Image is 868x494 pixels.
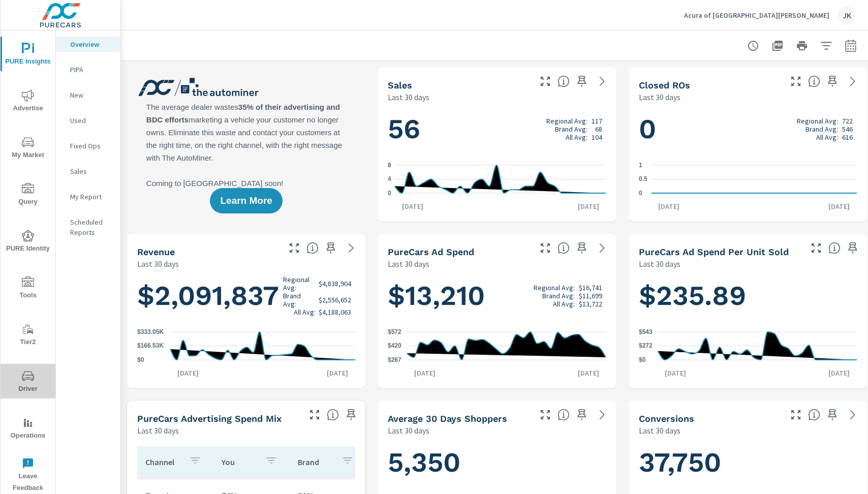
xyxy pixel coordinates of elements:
[579,300,602,308] p: $13,722
[395,201,430,211] p: [DATE]
[808,240,824,256] button: Make Fullscreen
[407,368,443,378] p: [DATE]
[838,6,856,24] div: JK
[639,328,653,335] text: $543
[137,275,355,316] h1: $2,091,837
[56,214,120,240] div: Scheduled Reports
[222,457,257,467] p: You
[294,308,316,316] p: All Avg:
[4,230,52,255] span: PURE Identity
[594,407,610,423] a: See more details in report
[4,89,52,114] span: Advertise
[639,246,789,257] h5: PureCars Ad Spend Per Unit Sold
[4,457,52,494] span: Leave Feedback
[571,368,606,378] p: [DATE]
[4,136,52,161] span: My Market
[651,201,687,211] p: [DATE]
[4,43,52,68] span: PURE Insights
[56,37,120,52] div: Overview
[170,368,206,378] p: [DATE]
[595,125,602,133] p: 68
[137,258,179,270] p: Last 30 days
[816,133,838,141] p: All Avg:
[639,190,642,197] text: 0
[639,176,647,183] text: 0.5
[388,80,412,90] h5: Sales
[306,242,319,254] span: Total sales revenue over the selected date range. [Source: This data is sourced from the dealer’s...
[137,328,164,335] text: $333.05K
[639,356,646,363] text: $0
[137,356,144,363] text: $0
[283,292,316,308] p: Brand Avg:
[298,457,333,467] p: Brand
[388,356,401,363] text: $267
[639,80,690,90] h5: Closed ROs
[792,36,812,56] button: Print Report
[537,73,553,89] button: Make Fullscreen
[542,292,575,300] p: Brand Avg:
[137,413,282,424] h5: PureCars Advertising Spend Mix
[388,413,507,424] h5: Average 30 Days Shoppers
[56,113,120,128] div: Used
[808,409,820,421] span: The number of dealer-specified goals completed by a visitor. [Source: This data is provided by th...
[388,328,401,335] text: $572
[555,125,587,133] p: Brand Avg:
[639,279,857,313] h1: $235.89
[388,112,606,146] h1: 56
[594,240,610,256] a: See more details in report
[639,112,857,146] h1: 0
[286,240,302,256] button: Make Fullscreen
[639,342,653,349] text: $272
[767,36,788,56] button: "Export Report to PDF"
[639,91,680,103] p: Last 30 days
[388,279,606,313] h1: $13,210
[566,133,587,141] p: All Avg:
[579,292,602,300] p: $11,699
[70,65,112,75] p: PIPA
[388,445,606,480] h1: 5,350
[639,162,642,169] text: 1
[70,166,112,176] p: Sales
[56,189,120,204] div: My Report
[388,343,401,350] text: $420
[145,457,181,467] p: Channel
[4,276,52,301] span: Tools
[388,91,429,103] p: Last 30 days
[571,201,606,211] p: [DATE]
[388,162,391,169] text: 8
[137,343,164,350] text: $166.53K
[574,240,590,256] span: Save this to your personalized report
[639,413,694,424] h5: Conversions
[137,424,179,437] p: Last 30 days
[842,125,853,133] p: 546
[388,258,429,270] p: Last 30 days
[388,176,391,183] text: 4
[824,407,841,423] span: Save this to your personalized report
[537,407,553,423] button: Make Fullscreen
[70,39,112,49] p: Overview
[323,240,339,256] span: Save this to your personalized report
[592,133,602,141] p: 104
[788,73,804,89] button: Make Fullscreen
[319,308,351,316] p: $4,188,063
[797,117,838,125] p: Regional Avg:
[70,115,112,126] p: Used
[557,409,570,421] span: A rolling 30 day total of daily Shoppers on the dealership website, averaged over the selected da...
[4,370,52,395] span: Driver
[220,196,272,205] span: Learn More
[557,75,570,87] span: Number of vehicles sold by the dealership over the selected date range. [Source: This data is sou...
[70,141,112,151] p: Fixed Ops
[821,368,857,378] p: [DATE]
[639,258,680,270] p: Last 30 days
[320,368,355,378] p: [DATE]
[546,117,587,125] p: Regional Avg:
[4,417,52,442] span: Operations
[70,192,112,202] p: My Report
[845,240,861,256] span: Save this to your personalized report
[592,117,602,125] p: 117
[808,75,820,87] span: Number of Repair Orders Closed by the selected dealership group over the selected time range. [So...
[70,90,112,100] p: New
[828,242,841,254] span: Average cost of advertising per each vehicle sold at the dealer over the selected date range. The...
[319,296,351,304] p: $2,556,652
[56,62,120,77] div: PIPA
